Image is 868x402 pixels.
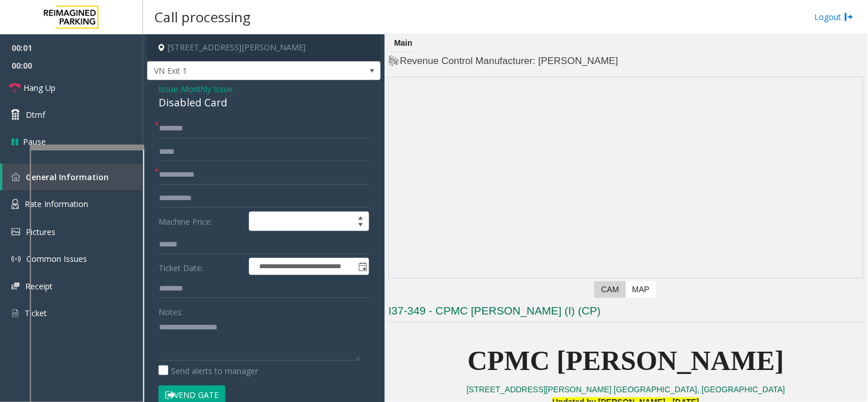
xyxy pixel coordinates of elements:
[158,83,178,95] span: Issue
[11,282,19,290] img: 'icon'
[467,385,786,394] a: [STREET_ADDRESS][PERSON_NAME] [GEOGRAPHIC_DATA], [GEOGRAPHIC_DATA]
[158,365,258,377] label: Send alerts to manager
[156,258,246,275] label: Ticket Date:
[158,302,183,318] label: Notes:
[11,199,19,209] img: 'icon'
[356,258,368,274] span: Toggle popup
[26,109,45,121] span: Dtmf
[815,11,854,23] a: Logout
[352,221,368,230] span: Decrease value
[181,83,233,95] span: Monthly Issue
[158,95,369,110] div: Disabled Card
[25,308,47,319] span: Ticket
[11,308,19,319] img: 'icon'
[147,34,381,61] h4: [STREET_ADDRESS][PERSON_NAME]
[467,345,784,376] span: CPMC [PERSON_NAME]
[625,281,656,298] label: Map
[25,198,88,209] span: Rate Information
[11,173,20,181] img: 'icon'
[26,172,109,182] span: General Information
[23,82,56,94] span: Hang Up
[2,164,143,190] a: General Information
[11,254,21,264] img: 'icon'
[845,11,854,23] img: logout
[23,136,46,148] span: Pause
[26,226,56,237] span: Pictures
[389,54,863,68] h4: Revenue Control Manufacturer: [PERSON_NAME]
[25,281,53,292] span: Receipt
[11,228,20,236] img: 'icon'
[26,253,87,264] span: Common Issues
[148,62,334,80] span: VN Exit 1
[389,304,863,323] h3: I37-349 - CPMC [PERSON_NAME] (I) (CP)
[149,3,256,31] h3: Call processing
[594,281,626,298] label: CAM
[156,212,246,231] label: Machine Price:
[178,83,233,94] span: -
[352,212,368,221] span: Increase value
[391,34,415,53] div: Main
